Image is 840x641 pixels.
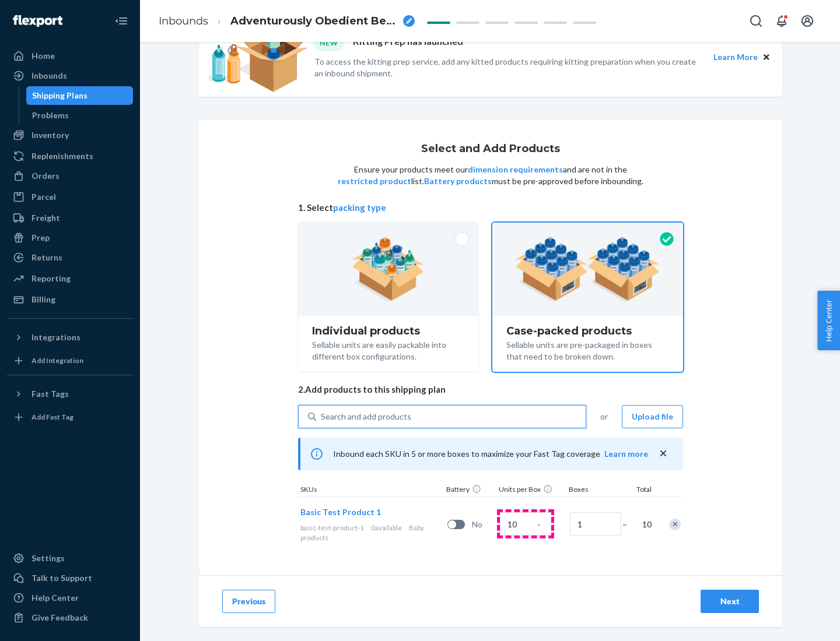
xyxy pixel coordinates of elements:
[7,228,133,247] a: Prep
[353,35,463,51] p: Kitting Prep has launched
[506,337,669,362] div: Sellable units are pre-packaged in boxes that need to be broken down.
[13,15,62,27] img: Flexport logo
[7,248,133,267] a: Returns
[300,506,381,518] button: Basic Test Product 1
[26,106,134,125] a: Problems
[149,4,424,38] ol: breadcrumbs
[298,202,683,214] span: 1. Select
[32,50,55,62] div: Home
[7,147,133,165] a: Replenishments
[314,56,703,79] p: To access the kitting prep service, add any kitted products requiring kitting preparation when yo...
[312,325,464,337] div: Individual products
[7,351,133,370] a: Add Integration
[7,126,133,145] a: Inventory
[701,590,759,613] button: Next
[32,252,62,263] div: Returns
[314,35,344,51] div: NEW
[32,355,83,365] div: Add Integration
[421,143,560,155] h1: Select and Add Products
[566,484,625,496] div: Boxes
[622,519,634,530] span: =
[298,484,444,496] div: SKUs
[817,291,840,350] button: Help Center
[32,212,60,224] div: Freight
[32,332,80,343] div: Integrations
[32,412,73,422] div: Add Fast Tag
[26,86,134,105] a: Shipping Plans
[159,15,208,27] a: Inbounds
[640,519,652,530] span: 10
[515,237,660,301] img: case-pack.59cecea509d18c883b923b81aeac6d0b.png
[622,405,683,428] button: Upload file
[32,273,71,284] div: Reporting
[760,51,773,64] button: Close
[7,290,133,309] a: Billing
[604,448,648,460] button: Learn more
[371,523,402,532] span: 0 available
[7,569,133,587] a: Talk to Support
[710,596,749,607] div: Next
[300,523,364,532] span: basic-test-product-1
[312,337,464,362] div: Sellable units are easily packable into different box configurations.
[32,612,88,624] div: Give Feedback
[600,411,608,422] span: or
[32,572,92,584] div: Talk to Support
[7,167,133,185] a: Orders
[7,269,133,288] a: Reporting
[7,608,133,627] button: Give Feedback
[713,51,758,64] button: Learn More
[570,512,621,536] input: Number of boxes
[321,411,411,422] div: Search and add products
[796,9,819,33] button: Open account menu
[625,484,654,496] div: Total
[32,294,55,305] div: Billing
[770,9,793,33] button: Open notifications
[472,519,495,530] span: No
[298,383,683,396] span: 2. Add products to this shipping plan
[32,552,65,564] div: Settings
[32,110,69,121] div: Problems
[300,523,443,543] div: Baby products
[32,191,56,203] div: Parcel
[506,325,669,337] div: Case-packed products
[7,385,133,403] button: Fast Tags
[32,129,69,141] div: Inventory
[32,592,79,604] div: Help Center
[496,484,566,496] div: Units per Box
[32,70,67,82] div: Inbounds
[7,328,133,347] button: Integrations
[230,14,398,29] span: Adventurously Obedient Beaver
[352,237,425,301] img: individual-pack.facf35554cb0f1810c75b2bd6df2d64e.png
[468,164,563,175] button: dimension requirements
[32,232,50,244] div: Prep
[744,9,768,33] button: Open Search Box
[300,507,381,517] span: Basic Test Product 1
[657,448,669,460] button: close
[333,202,386,214] button: packing type
[7,589,133,607] a: Help Center
[7,549,133,568] a: Settings
[337,164,645,187] p: Ensure your products meet our and are not in the list. must be pre-approved before inbounding.
[7,188,133,206] a: Parcel
[32,388,69,400] div: Fast Tags
[32,90,87,101] div: Shipping Plans
[7,209,133,227] a: Freight
[32,150,93,162] div: Replenishments
[7,66,133,85] a: Inbounds
[444,484,496,496] div: Battery
[298,438,683,470] div: Inbound each SKU in 5 or more boxes to maximize your Fast Tag coverage
[110,9,133,33] button: Close Navigation
[500,512,551,536] input: Case Quantity
[7,408,133,427] a: Add Fast Tag
[32,170,60,182] div: Orders
[669,519,681,530] div: Remove Item
[424,175,492,187] button: Battery products
[222,590,275,613] button: Previous
[7,47,133,65] a: Home
[338,175,411,187] button: restricted product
